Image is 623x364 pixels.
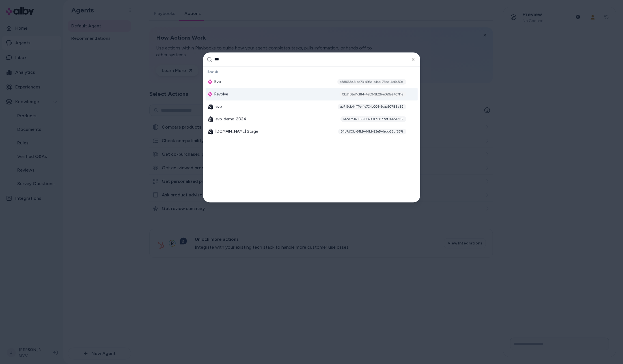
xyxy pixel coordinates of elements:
[340,91,406,97] div: 0bd1b9e7-dff4-4eb9-9b26-e3a9e2467f1e
[338,129,406,134] div: 64b7d03c-61b9-44bf-92e5-4ebb58cf867f
[208,92,212,96] img: alby Logo
[216,116,247,122] span: evo-demo-2024
[216,129,258,134] span: [DOMAIN_NAME] Stage
[208,79,212,84] img: alby Logo
[340,116,406,122] div: 64aa7c14-8220-4901-9917-faf144b17117
[338,104,406,109] div: ac713cb4-ff7e-4e70-b004-3dac50788a89
[216,104,222,109] span: evo
[203,66,420,202] div: Suggestions
[337,79,406,84] div: c8866843-ce73-496e-b14e-73be14e6450a
[206,68,418,75] div: Brands
[215,79,221,84] span: Evo
[215,91,228,97] span: Revolve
